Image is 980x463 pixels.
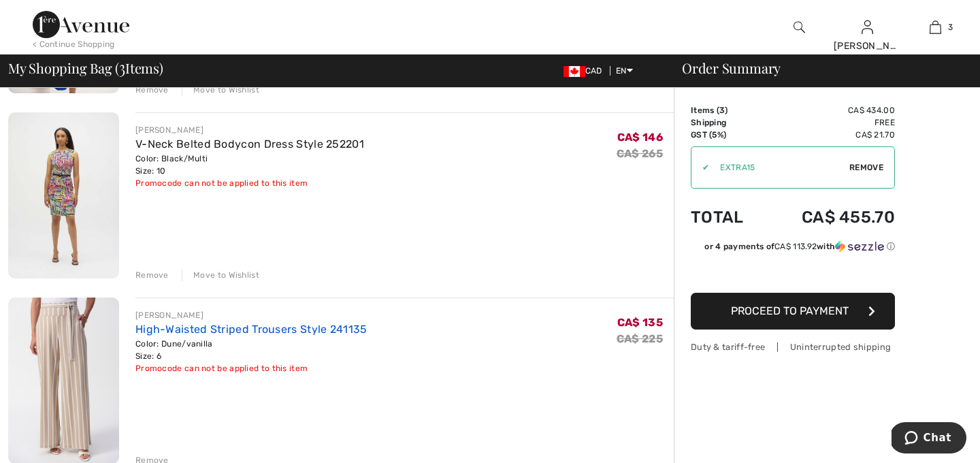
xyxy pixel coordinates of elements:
[764,116,895,129] td: Free
[617,332,663,345] s: CA$ 225
[862,20,873,33] a: Sign In
[135,138,364,150] a: V-Neck Belted Bodycon Dress Style 252201
[902,19,968,35] a: 3
[135,323,367,336] a: High-Waisted Striped Trousers Style 241135
[731,304,849,317] span: Proceed to Payment
[617,131,663,144] span: CA$ 146
[8,61,163,75] span: My Shopping Bag ( Items)
[691,129,764,141] td: GST (5%)
[563,66,585,77] img: Canadian Dollar
[691,161,709,174] div: ✔
[709,147,849,188] input: Promo code
[835,240,884,253] img: Sezzle
[135,84,169,96] div: Remove
[774,242,817,251] span: CA$ 113.92
[617,147,663,160] s: CA$ 265
[948,21,953,33] span: 3
[691,240,895,257] div: or 4 payments ofCA$ 113.92withSezzle Click to learn more about Sezzle
[691,257,895,288] iframe: PayPal-paypal
[563,66,608,76] span: CAD
[33,11,129,38] img: 1ère Avenue
[119,58,125,76] span: 3
[182,269,259,281] div: Move to Wishlist
[182,84,259,96] div: Move to Wishlist
[764,194,895,240] td: CA$ 455.70
[930,19,941,35] img: My Bag
[135,362,367,374] div: Promocode can not be applied to this item
[691,104,764,116] td: Items ( )
[135,124,364,136] div: [PERSON_NAME]
[617,316,663,329] span: CA$ 135
[764,104,895,116] td: CA$ 434.00
[616,66,633,76] span: EN
[849,161,883,174] span: Remove
[691,116,764,129] td: Shipping
[691,340,895,353] div: Duty & tariff-free | Uninterrupted shipping
[862,19,873,35] img: My Info
[892,422,966,456] iframe: Opens a widget where you can chat to one of our agents
[666,61,972,75] div: Order Summary
[691,194,764,240] td: Total
[135,177,364,189] div: Promocode can not be applied to this item
[135,269,169,281] div: Remove
[135,153,364,177] div: Color: Black/Multi Size: 10
[704,240,895,253] div: or 4 payments of with
[135,309,367,321] div: [PERSON_NAME]
[794,19,805,35] img: search the website
[135,338,367,362] div: Color: Dune/vanilla Size: 6
[8,112,119,278] img: V-Neck Belted Bodycon Dress Style 252201
[33,38,115,50] div: < Continue Shopping
[764,129,895,141] td: CA$ 21.70
[719,106,725,115] span: 3
[691,293,895,330] button: Proceed to Payment
[834,39,900,53] div: [PERSON_NAME]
